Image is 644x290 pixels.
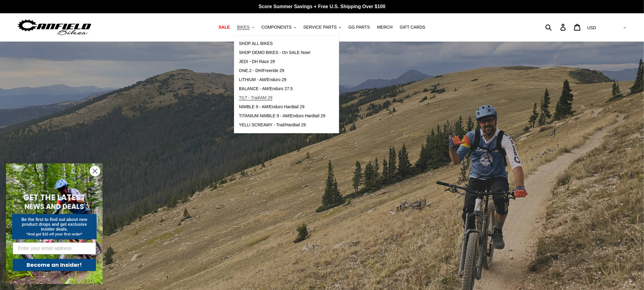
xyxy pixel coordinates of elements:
[239,86,293,91] span: BALANCE - AM/Enduro 27.5
[90,166,100,176] button: Close dialog
[374,23,396,31] a: MERCH
[21,217,88,232] span: Be the first to find out about new product drops and get exclusive insider deals.
[348,25,370,30] span: GG PARTS
[239,41,273,46] span: SHOP ALL BIKES
[234,57,330,66] a: JEDI - DH Race 29
[237,25,249,30] span: BIKES
[13,259,96,271] button: Become an Insider!
[377,25,392,30] span: MERCH
[216,23,233,31] a: SALE
[239,122,306,128] span: YELLI SCREAMY - Trail/Hardtail 29
[261,25,292,30] span: COMPONENTS
[239,77,286,82] span: LITHIUM - AM/Enduro 29
[258,23,299,31] button: COMPONENTS
[234,102,330,112] a: NIMBLE 9 - AM/Enduro Hardtail 29
[397,23,428,31] a: GIFT CARDS
[239,59,275,64] span: JEDI - DH Race 29
[23,192,85,203] span: GET THE LATEST
[234,121,330,130] a: YELLI SCREAMY - Trail/Hardtail 29
[239,95,272,100] span: TILT - Trail/AM 29
[239,113,325,118] span: TITANIUM NIMBLE 9 - AM/Enduro Hardtail 29
[303,25,337,30] span: SERVICE PARTS
[234,93,330,102] a: TILT - Trail/AM 29
[13,242,96,254] input: Enter your email address
[26,232,82,236] span: *And get $10 off your first order*
[234,84,330,93] a: BALANCE - AM/Enduro 27.5
[239,104,304,109] span: NIMBLE 9 - AM/Enduro Hardtail 29
[234,112,330,121] a: TITANIUM NIMBLE 9 - AM/Enduro Hardtail 29
[17,18,92,37] img: Canfield Bikes
[234,75,330,84] a: LITHIUM - AM/Enduro 29
[234,23,257,31] button: BIKES
[239,50,310,55] span: SHOP DEMO BIKES - On SALE Now!
[345,23,373,31] a: GG PARTS
[400,25,425,30] span: GIFT CARDS
[300,23,344,31] button: SERVICE PARTS
[234,48,330,57] a: SHOP DEMO BIKES - On SALE Now!
[549,20,564,34] input: Search
[219,25,230,30] span: SALE
[234,39,330,48] a: SHOP ALL BIKES
[25,202,84,211] span: NEWS AND DEALS
[234,66,330,75] a: ONE.2 - DH/Freeride 29
[239,68,284,73] span: ONE.2 - DH/Freeride 29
